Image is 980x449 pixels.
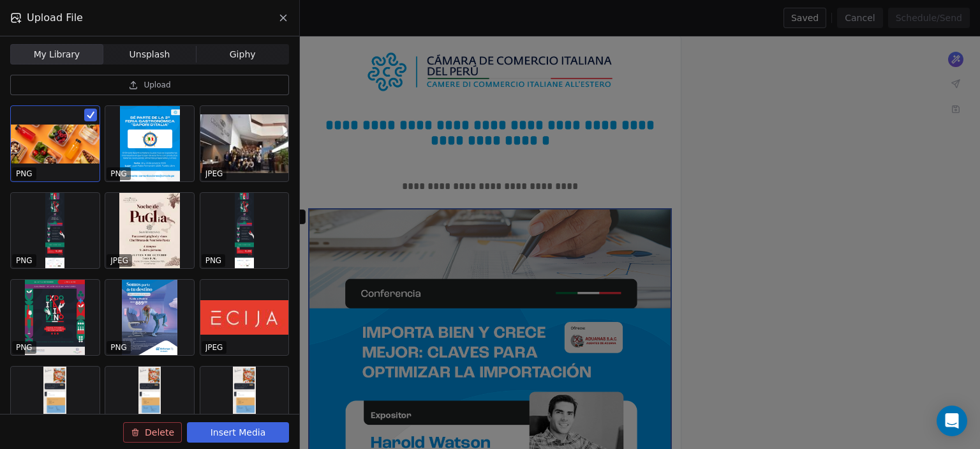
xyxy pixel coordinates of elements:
span: Unsplash [130,48,170,61]
p: JPEG [110,255,128,266]
p: PNG [16,255,33,266]
p: JPEG [205,342,223,353]
span: Upload File [27,10,83,26]
p: JPEG [205,169,223,179]
p: PNG [16,169,33,179]
p: PNG [110,169,127,179]
p: PNG [110,342,127,353]
p: PNG [16,342,33,353]
span: Giphy [230,48,256,61]
p: PNG [205,255,222,266]
button: Upload [10,75,289,95]
span: Upload [144,80,170,90]
button: Delete [123,422,182,443]
div: Open Intercom Messenger [937,406,967,436]
button: Insert Media [187,422,289,443]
